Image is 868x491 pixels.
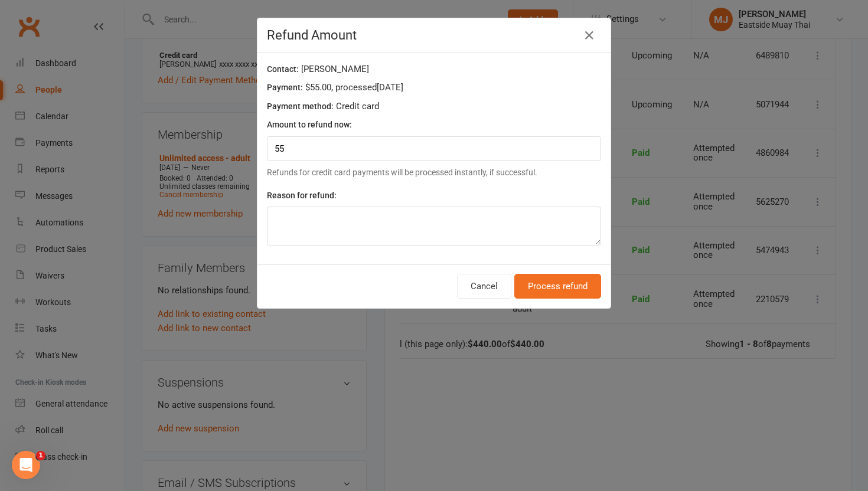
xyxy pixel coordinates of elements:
[267,100,334,113] label: Payment method:
[267,80,601,99] div: $55.00 , processed [DATE]
[267,189,337,202] label: Reason for refund:
[267,81,303,94] label: Payment:
[267,118,352,131] label: Amount to refund now:
[36,451,45,460] span: 1
[267,166,601,179] div: Refunds for credit card payments will be processed instantly, if successful.
[457,274,511,299] button: Cancel
[267,63,299,76] label: Contact:
[514,274,601,299] button: Process refund
[267,99,601,117] div: Credit card
[267,28,601,42] h4: Refund Amount
[580,26,599,45] a: Close
[12,451,40,479] iframe: Intercom live chat
[267,62,601,80] div: [PERSON_NAME]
